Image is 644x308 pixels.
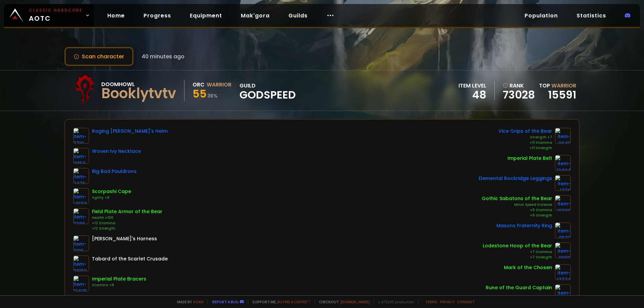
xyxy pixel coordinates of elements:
[101,80,176,88] div: Doomhowl
[64,47,133,66] button: Scan character
[4,4,94,27] a: Classic HardcoreAOTC
[207,93,218,99] small: 36 %
[374,299,414,304] span: v. d752d5 - production
[73,188,89,204] img: item-14656
[555,195,571,211] img: item-10089
[138,9,176,22] a: Progress
[498,145,552,151] div: +11 Strength
[193,80,205,89] div: Orc
[73,275,89,292] img: item-12425
[555,155,571,171] img: item-12424
[555,264,571,280] img: item-17774
[483,255,552,260] div: +7 Strength
[92,235,157,242] div: [PERSON_NAME]'s Harness
[539,81,576,90] div: Top
[457,299,475,304] a: Consent
[483,249,552,255] div: +7 Stamina
[498,135,552,140] div: Strength +7
[73,255,89,271] img: item-23192
[73,208,89,224] img: item-9286
[503,81,535,90] div: rank
[101,88,176,99] div: Booklytvtv
[551,82,576,89] span: Warrior
[425,299,437,304] a: Terms
[277,299,311,304] a: Buy me a coffee
[235,9,275,22] a: Mak'gora
[555,284,571,300] img: item-19120
[507,155,552,162] div: Imperial Plate Belt
[459,90,486,100] div: 48
[498,140,552,145] div: +11 Stamina
[207,80,231,89] div: Warrior
[482,195,552,202] div: Gothic Sabatons of the Bear
[193,86,207,101] span: 55
[92,208,162,215] div: Field Plate Armor of the Bear
[479,175,552,182] div: Elemental Rockridge Leggings
[482,207,552,213] div: +9 Stamina
[555,175,571,191] img: item-17711
[503,90,535,100] a: 73028
[459,81,486,90] div: item level
[92,128,168,135] div: Raging [PERSON_NAME]'s Helm
[193,299,203,304] a: a fan
[548,87,576,102] a: 15591
[92,148,141,155] div: Woven Ivy Necklace
[73,168,89,184] img: item-9476
[73,148,89,164] img: item-19159
[248,299,311,304] span: Support me,
[142,52,184,61] span: 40 minutes ago
[239,81,296,100] div: guild
[29,7,83,23] span: AOTC
[92,188,131,195] div: Scorpashi Cape
[483,242,552,249] div: Lodestone Hoop of the Bear
[519,9,563,22] a: Population
[571,9,611,22] a: Statistics
[92,255,168,262] div: Tabard of the Scarlet Crusade
[173,299,203,304] span: Made by
[440,299,454,304] a: Privacy
[92,275,146,283] div: Imperial Plate Bracers
[555,128,571,144] img: item-9640
[555,242,571,258] img: item-11999
[184,9,227,22] a: Equipment
[486,284,552,291] div: Rune of the Guard Captain
[92,283,146,288] div: Stamina +9
[92,226,162,231] div: +12 Strength
[482,213,552,218] div: +9 Strength
[102,9,130,22] a: Home
[340,299,370,304] a: [DOMAIN_NAME]
[315,299,370,304] span: Checkout
[92,221,162,226] div: +12 Stamina
[92,215,162,221] div: Health +100
[73,128,89,144] img: item-7719
[92,168,137,175] div: Big Bad Pauldrons
[498,128,552,135] div: Vice Grips of the Bear
[92,195,131,200] div: Agility +3
[555,222,571,238] img: item-9533
[504,264,552,271] div: Mark of the Chosen
[239,90,296,100] span: godspeed
[212,299,238,304] a: Report a bug
[482,202,552,207] div: Minor Speed Increase
[496,222,552,229] div: Masons Fraternity Ring
[283,9,313,22] a: Guilds
[29,7,83,13] small: Classic Hardcore
[73,235,89,251] img: item-6125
